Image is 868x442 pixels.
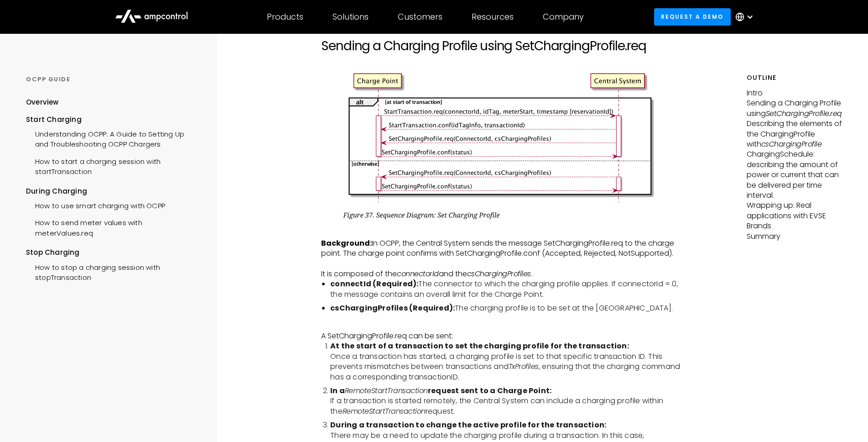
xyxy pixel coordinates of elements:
[761,139,822,149] em: csChargingProfile
[330,341,686,382] li: Once a transaction has started, a charging profile is set to that specific transaction ID. This p...
[345,385,428,396] em: RemoteStartTransaction
[330,303,686,313] li: The charging profile is to be set at the [GEOGRAPHIC_DATA].
[747,232,842,242] p: Summary
[766,108,842,119] em: SetChargingProfile.req
[26,115,200,125] div: Start Charging
[267,12,303,22] div: Products
[321,258,686,268] p: ‍
[321,54,686,223] img: OCPP 1.6j Set Charging Profile diagram
[747,98,842,119] p: Sending a Charging Profile using
[343,406,426,416] em: RemoteStartTransaction
[330,279,418,289] strong: connectId (Required):
[330,279,686,300] li: The connector to which the charging profile applies. If connectorId = 0, the message contains an ...
[330,341,629,351] strong: At the start of a transaction to set the charging profile for the transaction:
[472,12,514,22] div: Resources
[26,97,59,107] div: Overview
[333,12,369,22] div: Solutions
[397,268,439,279] em: connectorId
[330,386,686,416] li: If a transaction is started remotely, the Central System can include a charging profile within th...
[26,196,165,213] a: How to use smart charging with OCPP
[509,361,539,372] em: TxProfiles
[26,258,200,285] a: How to stop a charging session with stopTransaction
[747,88,842,98] p: Intro
[747,119,842,149] p: Describing the elements of the ChargingProfile with
[26,75,200,84] div: OCPP GUIDE
[321,238,686,259] p: In OCPP, the Central System sends the message SetChargingProfile.req to the charge point. The cha...
[26,247,200,258] div: Stop Charging
[321,38,686,54] h2: Sending a Charging Profile using SetChargingProfile.req
[321,321,686,331] p: ‍
[321,331,686,341] p: A SetChargingProfile.req can be sent:
[321,269,686,279] p: It is composed of the and the .
[654,8,731,25] a: Request a demo
[543,12,584,22] div: Company
[26,186,200,196] div: During Charging
[26,213,200,241] a: How to send meter values with meterValues.req
[330,303,455,313] strong: csChargingProfiles (Required):
[26,97,59,114] a: Overview
[398,12,442,22] div: Customers
[321,228,686,238] p: ‍
[330,420,606,430] strong: During a transaction to change the active profile for the transaction:
[26,125,200,152] a: Understanding OCPP: A Guide to Setting Up and Troubleshooting OCPP Chargers
[747,200,842,231] p: Wrapping up: Real applications with EVSE Brands
[747,149,842,200] p: ChargingSchedule: describing the amount of power or current that can be delivered per time interval.
[330,385,551,396] strong: In a request sent to a Charge Point:
[467,268,531,279] em: csChargingProfiles
[321,238,372,248] strong: Background:
[747,73,842,83] h5: Outline
[26,152,200,179] a: How to start a charging session with startTransaction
